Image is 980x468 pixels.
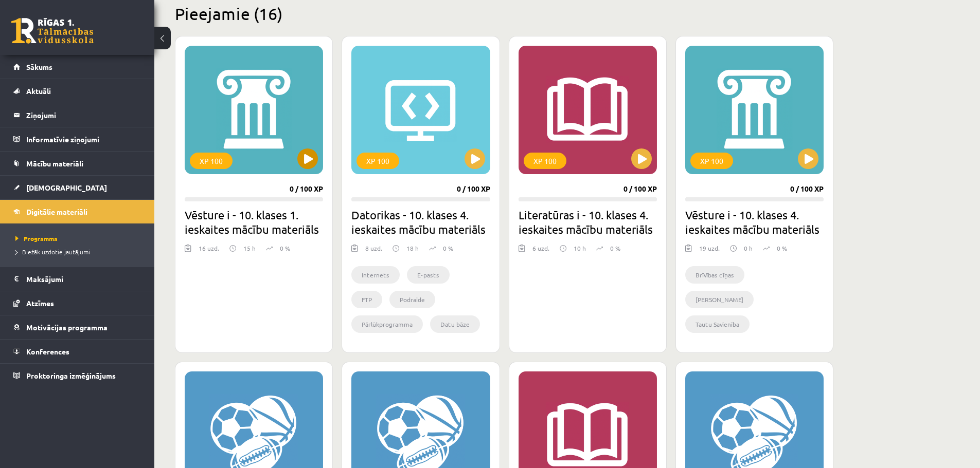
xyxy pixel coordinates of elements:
[357,153,399,169] div: XP 100
[13,291,141,315] a: Atzīmes
[351,208,490,236] h2: Datorikas - 10. klases 4. ieskaites mācību materiāls
[406,244,419,253] p: 18 h
[685,315,750,333] li: Tautu Savienība
[685,208,824,236] h2: Vēsture i - 10. klases 4. ieskaites mācību materiāls
[185,208,323,236] h2: Vēsture i - 10. klases 1. ieskaites mācību materiāls
[26,298,54,308] span: Atzīmes
[389,291,435,308] li: Podraide
[13,103,141,127] a: Ziņojumi
[26,323,108,332] span: Motivācijas programma
[175,4,833,24] h2: Pieejamie (16)
[351,291,382,308] li: FTP
[13,55,141,79] a: Sākums
[26,207,87,216] span: Digitālie materiāli
[351,266,400,284] li: Internets
[13,176,141,199] a: [DEMOGRAPHIC_DATA]
[26,183,107,192] span: [DEMOGRAPHIC_DATA]
[430,315,480,333] li: Datu bāze
[13,340,141,363] a: Konferences
[13,152,141,175] a: Mācību materiāli
[190,153,233,169] div: XP 100
[407,266,450,284] li: E-pasts
[365,244,382,259] div: 8 uzd.
[13,315,141,339] a: Motivācijas programma
[15,247,144,256] a: Biežāk uzdotie jautājumi
[26,267,141,291] legend: Maksājumi
[13,200,141,223] a: Digitālie materiāli
[610,244,620,253] p: 0 %
[26,371,116,380] span: Proktoringa izmēģinājums
[13,267,141,291] a: Maksājumi
[26,347,69,356] span: Konferences
[699,244,720,259] div: 19 uzd.
[351,315,423,333] li: Pārlūkprogramma
[13,127,141,151] a: Informatīvie ziņojumi
[26,103,141,127] legend: Ziņojumi
[26,159,83,168] span: Mācību materiāli
[26,86,51,96] span: Aktuāli
[777,244,787,253] p: 0 %
[13,79,141,103] a: Aktuāli
[744,244,753,253] p: 0 h
[15,234,58,242] span: Programma
[443,244,453,253] p: 0 %
[519,208,657,236] h2: Literatūras i - 10. klases 4. ieskaites mācību materiāls
[15,234,144,243] a: Programma
[280,244,290,253] p: 0 %
[690,153,733,169] div: XP 100
[26,62,52,71] span: Sākums
[532,244,549,259] div: 6 uzd.
[15,248,90,256] span: Biežāk uzdotie jautājumi
[685,266,744,284] li: Brīvības cīņas
[685,291,754,308] li: [PERSON_NAME]
[524,153,566,169] div: XP 100
[26,127,141,151] legend: Informatīvie ziņojumi
[11,18,94,44] a: Rīgas 1. Tālmācības vidusskola
[243,244,256,253] p: 15 h
[13,364,141,387] a: Proktoringa izmēģinājums
[199,244,219,259] div: 16 uzd.
[574,244,586,253] p: 10 h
